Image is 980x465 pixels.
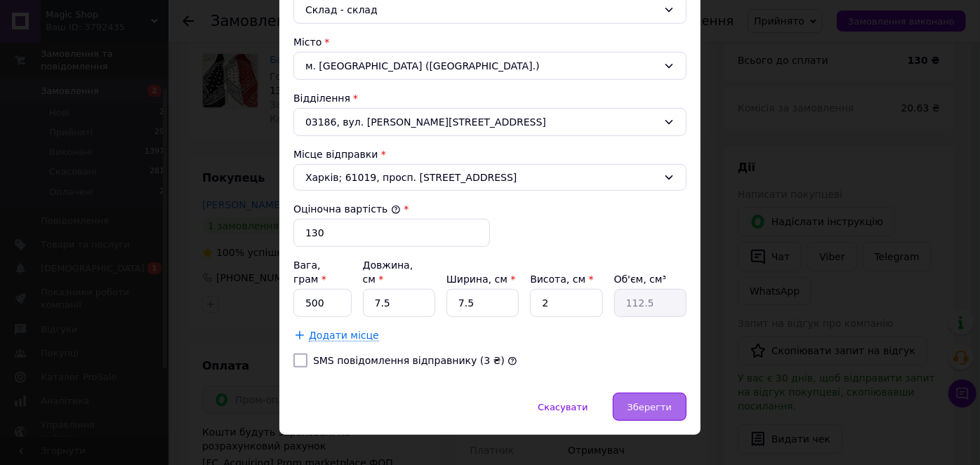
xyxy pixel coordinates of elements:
div: Місто [293,35,687,49]
div: Відділення [293,91,687,105]
div: м. [GEOGRAPHIC_DATA] ([GEOGRAPHIC_DATA].) [293,52,687,80]
label: Вага, грам [293,260,326,285]
label: Оціночна вартість [293,203,401,215]
span: Зберегти [628,402,672,412]
div: Склад - склад [305,2,658,18]
div: Місце відправки [293,147,687,161]
div: Об'єм, см³ [614,272,687,286]
span: Скасувати [538,402,588,412]
label: Висота, см [530,274,593,285]
label: Ширина, см [446,274,515,285]
span: Харків; 61019, просп. [STREET_ADDRESS] [305,170,658,184]
span: Додати місце [309,330,379,342]
label: SMS повідомлення відправнику (3 ₴) [313,355,505,366]
div: 03186, вул. [PERSON_NAME][STREET_ADDRESS] [293,108,687,136]
label: Довжина, см [363,260,413,285]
